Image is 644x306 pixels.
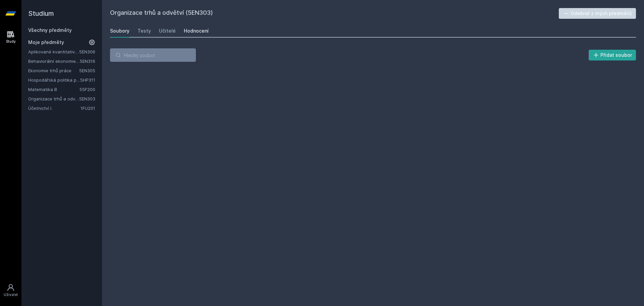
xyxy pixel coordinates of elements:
[80,58,95,64] a: 5EN316
[110,8,559,19] h2: Organizace trhů a odvětví (5EN303)
[79,68,95,73] a: 5EN305
[28,77,80,83] a: Hospodářská politika pro země bohaté na přírodní zdroje
[1,27,20,47] a: Study
[79,49,95,54] a: 5EN306
[28,86,79,93] a: Matematika B
[138,28,151,34] div: Testy
[28,39,64,46] span: Moje předměty
[4,292,18,297] div: Uživatel
[28,48,79,55] a: Aplikované kvantitativní metody I
[559,8,636,19] button: Odebrat z mých předmětů
[1,280,20,301] a: Uživatel
[110,28,129,34] div: Soubory
[28,95,79,102] a: Organizace trhů a odvětví
[110,24,129,38] a: Soubory
[80,77,95,83] a: 5HP311
[80,105,95,111] a: 1FU201
[79,87,95,92] a: 55F200
[159,28,176,34] div: Učitelé
[28,105,80,112] a: Účetnictví I.
[184,24,209,38] a: Hodnocení
[28,58,80,64] a: Behaviorální ekonomie a hospodářská politika
[28,67,79,74] a: Ekonomie trhů práce
[6,39,16,44] div: Study
[184,28,209,34] div: Hodnocení
[110,48,196,62] input: Hledej soubor
[138,24,151,38] a: Testy
[28,27,72,33] a: Všechny předměty
[159,24,176,38] a: Učitelé
[79,96,95,101] a: 5EN303
[589,50,636,60] button: Přidat soubor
